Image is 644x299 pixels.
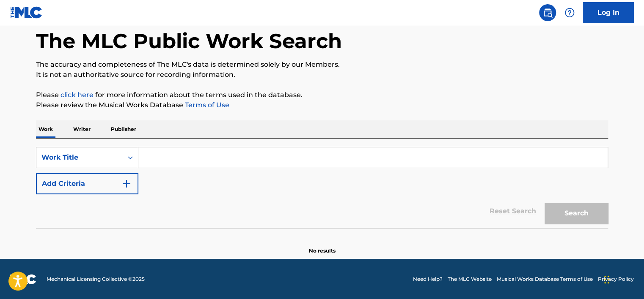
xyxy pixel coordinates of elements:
[539,4,556,21] a: Public Search
[36,147,608,228] form: Search Form
[448,275,492,283] a: The MLC Website
[542,8,553,18] img: search
[309,237,336,255] p: No results
[564,8,575,18] img: help
[47,275,145,283] span: Mechanical Licensing Collective © 2025
[497,275,593,283] a: Musical Works Database Terms of Use
[36,60,608,70] p: The accuracy and completeness of The MLC's data is determined solely by our Members.
[36,90,608,100] p: Please for more information about the terms used in the database.
[36,100,608,110] p: Please review the Musical Works Database
[36,70,608,80] p: It is not an authoritative source for recording information.
[10,274,36,284] img: logo
[71,120,93,138] p: Writer
[36,120,55,138] p: Work
[183,101,229,109] a: Terms of Use
[561,4,578,21] div: Help
[598,275,634,283] a: Privacy Policy
[108,120,139,138] p: Publisher
[41,152,118,163] div: Work Title
[583,2,634,23] a: Log In
[61,91,94,99] a: click here
[602,258,644,299] iframe: Chat Widget
[604,267,609,292] div: Drag
[36,28,342,54] h1: The MLC Public Work Search
[10,6,43,19] img: MLC Logo
[36,173,138,194] button: Add Criteria
[413,275,443,283] a: Need Help?
[121,179,132,189] img: 9d2ae6d4665cec9f34b9.svg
